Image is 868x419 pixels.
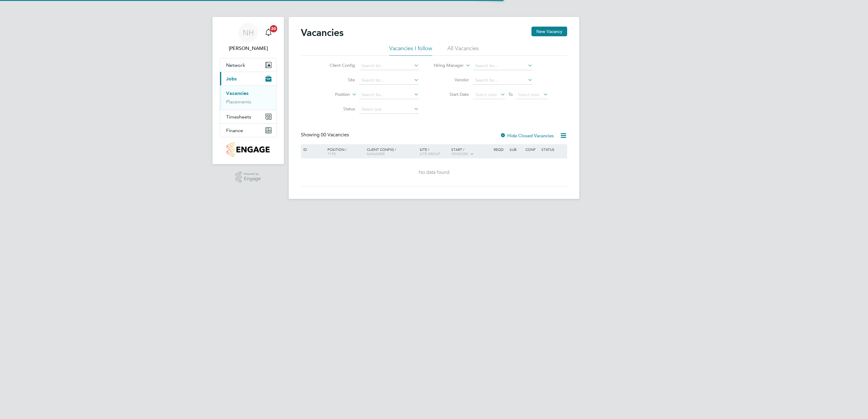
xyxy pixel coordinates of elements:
nav: Main navigation [212,17,284,164]
span: 20 [270,25,277,32]
input: Select one [359,105,419,114]
li: Vacancies I follow [389,45,432,56]
a: Powered byEngage [235,171,261,183]
label: Site [320,77,355,83]
button: New Vacancy [531,27,567,36]
span: Jobs [226,76,237,82]
input: Search for... [473,76,533,85]
div: Start / [450,144,492,159]
label: Status [320,106,355,112]
div: Sub [508,144,524,154]
div: Showing [301,132,350,138]
span: NH [243,29,254,37]
span: Engage [244,176,261,181]
input: Search for... [359,91,419,99]
label: Hiring Manager [429,63,464,69]
span: Manager [367,151,385,156]
button: Network [220,58,276,72]
div: Client Config / [365,144,418,159]
li: All Vacancies [447,45,479,56]
span: Site Group [420,151,440,156]
a: Go to home page [220,142,277,157]
button: Finance [220,124,276,137]
div: Site / [418,144,450,159]
a: Vacancies [226,90,248,96]
label: Start Date [434,92,469,97]
label: Position [315,92,350,98]
span: Network [226,62,245,68]
span: Select date [475,92,497,97]
img: countryside-properties-logo-retina.png [227,142,269,157]
input: Search for... [359,62,419,70]
div: Status [540,144,566,154]
div: No data found [302,169,566,176]
span: Finance [226,128,243,133]
a: Placements [226,99,251,105]
label: Client Config [320,63,355,68]
span: 00 Vacancies [321,132,349,138]
button: Timesheets [220,110,276,123]
div: Position / [323,144,365,159]
span: Type [327,151,336,156]
span: Nikki Hobden [220,45,277,52]
button: Jobs [220,72,276,85]
span: Vendors [451,151,468,156]
span: Timesheets [226,114,251,120]
a: 20 [262,23,275,42]
span: Powered by [244,171,261,177]
div: Conf [524,144,540,154]
span: To [507,90,515,98]
div: Reqd [492,144,508,154]
input: Search for... [473,62,533,70]
div: ID [302,144,323,154]
div: Jobs [220,85,276,110]
a: NH[PERSON_NAME] [220,23,277,52]
label: Vendor [434,77,469,83]
h2: Vacancies [301,27,344,39]
input: Search for... [359,76,419,85]
span: Select date [518,92,540,97]
label: Hide Closed Vacancies [500,133,554,138]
